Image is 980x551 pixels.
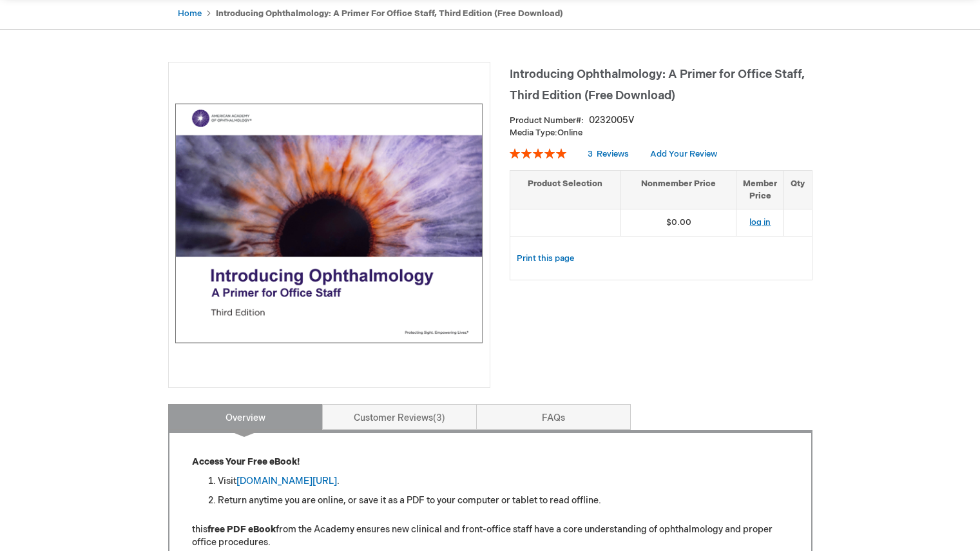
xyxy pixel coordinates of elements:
[178,8,202,19] a: Home
[650,149,717,159] a: Add Your Review
[588,149,631,159] a: 3 Reviews
[510,127,812,139] p: Online
[476,404,631,430] a: FAQs
[175,69,483,377] img: Introducing Ophthalmology: A Primer for Office Staff, Third Edition (Free Download)
[749,217,771,227] a: log in
[218,475,789,488] li: Visit .
[736,170,784,209] th: Member Price
[168,404,323,430] a: Overview
[784,170,812,209] th: Qty
[510,128,557,138] strong: Media Type:
[510,170,621,209] th: Product Selection
[621,209,736,237] td: $0.00
[322,404,477,430] a: Customer Reviews3
[589,114,634,127] div: 0232005V
[510,115,584,126] strong: Product Number
[236,476,337,487] a: [DOMAIN_NAME][URL]
[192,456,300,467] strong: Access Your Free eBook!
[597,149,629,159] span: Reviews
[510,68,805,102] span: Introducing Ophthalmology: A Primer for Office Staff, Third Edition (Free Download)
[433,412,445,423] span: 3
[207,524,276,535] strong: free PDF eBook
[621,170,736,209] th: Nonmember Price
[510,148,566,159] div: 100%
[218,494,789,507] li: Return anytime you are online, or save it as a PDF to your computer or tablet to read offline.
[517,251,574,267] a: Print this page
[192,523,789,549] p: this from the Academy ensures new clinical and front-office staff have a core understanding of op...
[588,149,593,159] span: 3
[216,8,563,19] strong: Introducing Ophthalmology: A Primer for Office Staff, Third Edition (Free Download)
